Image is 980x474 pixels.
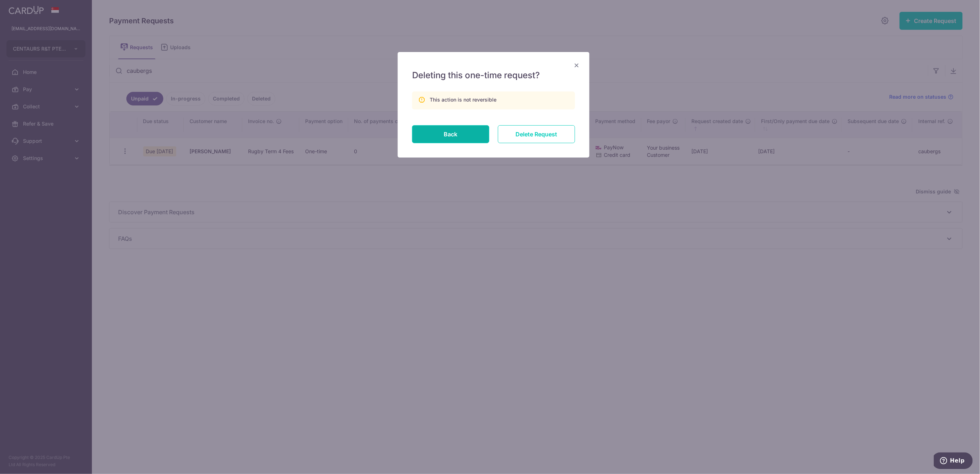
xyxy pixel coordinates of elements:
[574,60,579,70] span: ×
[412,70,575,81] h5: Deleting this one-time request?
[430,96,496,103] div: This action is not reversible
[498,125,575,143] input: Delete Request
[572,61,581,69] button: Close
[412,125,489,143] button: Back
[16,5,31,11] span: Help
[934,452,973,470] iframe: Opens a widget where you can find more information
